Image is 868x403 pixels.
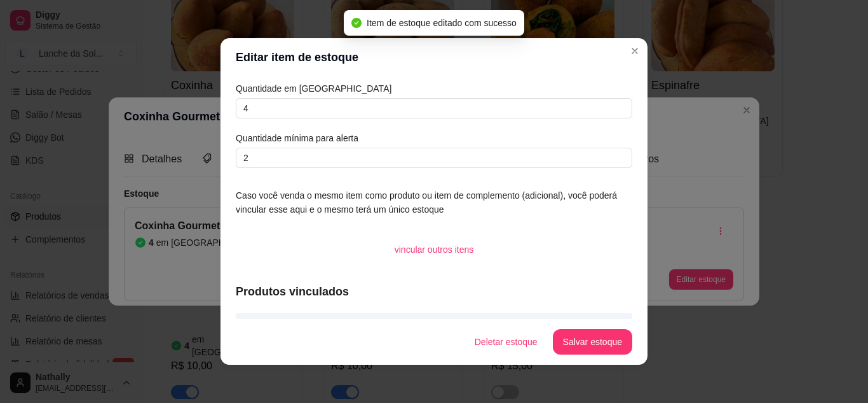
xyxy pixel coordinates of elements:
article: Produtos vinculados [236,283,632,300]
article: Quantidade em [GEOGRAPHIC_DATA] [236,81,632,95]
article: Caso você venda o mesmo item como produto ou item de complemento (adicional), você poderá vincula... [236,188,632,216]
span: Item de estoque editado com sucesso [367,18,517,28]
article: Quantidade mínima para alerta [236,131,632,145]
header: Editar item de estoque [220,38,648,76]
button: Deletar estoque [465,329,548,355]
span: check-circle [351,18,362,28]
button: Salvar estoque [553,329,632,355]
button: vincular outros itens [384,237,484,262]
button: Close [625,41,645,61]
